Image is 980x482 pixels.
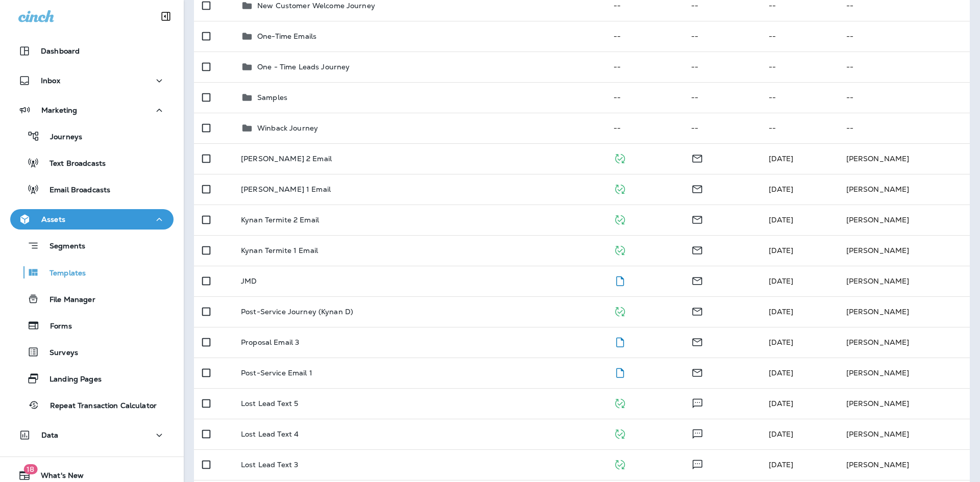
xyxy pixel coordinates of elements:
td: -- [838,113,970,143]
button: Collapse Sidebar [152,6,180,27]
button: Templates [10,262,174,283]
td: [PERSON_NAME] [838,449,970,480]
p: One - Time Leads Journey [257,63,350,71]
button: Landing Pages [10,368,174,389]
span: Published [614,398,626,407]
p: Templates [39,269,86,278]
td: -- [838,82,970,113]
p: [PERSON_NAME] 2 Email [241,155,332,163]
span: Jack Dayen [769,276,794,286]
p: New Customer Welcome Journey [257,2,375,10]
p: Inbox [41,77,60,85]
p: Segments [39,242,85,252]
p: Repeat Transaction Calculator [40,401,157,411]
span: Anthony Olivias [769,185,794,194]
p: File Manager [39,295,95,305]
span: Draft [614,367,626,376]
td: [PERSON_NAME] [838,143,970,174]
p: Samples [257,93,287,102]
button: Dashboard [10,41,174,61]
span: Anthony Olivias [769,154,794,163]
span: Anthony Olivias [769,215,794,224]
p: Marketing [41,106,77,114]
p: Post-Service Email 1 [241,369,312,377]
p: Surveys [39,348,78,358]
span: Text [691,398,704,407]
button: Surveys [10,341,174,363]
p: One-Time Emails [257,32,316,40]
span: Email [691,275,703,285]
p: Lost Lead Text 3 [241,461,298,469]
p: Forms [40,322,72,332]
p: Winback Journey [257,124,318,132]
button: Data [10,425,174,445]
td: -- [761,21,838,52]
button: Segments [10,235,174,257]
td: [PERSON_NAME] [838,235,970,266]
td: -- [683,82,761,113]
td: -- [838,21,970,52]
p: Post-Service Journey (Kynan D) [241,308,353,316]
p: Kynan Termite 2 Email [241,216,319,224]
td: -- [838,52,970,82]
td: [PERSON_NAME] [838,327,970,358]
td: [PERSON_NAME] [838,388,970,419]
span: Anthony Olivias [769,429,794,439]
span: Anthony Olivias [769,399,794,408]
td: -- [605,21,683,52]
span: Text [691,459,704,468]
span: Published [614,184,626,193]
p: Text Broadcasts [39,159,106,169]
p: Dashboard [41,47,80,55]
button: Journeys [10,125,174,147]
button: Marketing [10,100,174,120]
td: [PERSON_NAME] [838,174,970,205]
p: Email Broadcasts [39,186,110,195]
span: Draft [614,275,626,285]
span: Email [691,184,703,193]
span: Published [614,153,626,162]
span: Anthony Olivias [769,307,794,316]
p: Data [41,431,59,439]
button: Inbox [10,70,174,91]
td: [PERSON_NAME] [838,205,970,235]
td: -- [683,21,761,52]
p: JMD [241,277,257,285]
td: -- [605,52,683,82]
p: Proposal Email 3 [241,338,299,346]
span: Text [691,428,704,438]
span: Email [691,367,703,376]
span: Anthony Olivias [769,460,794,469]
td: -- [683,52,761,82]
td: -- [761,52,838,82]
p: [PERSON_NAME] 1 Email [241,185,331,193]
span: Published [614,214,626,223]
button: Repeat Transaction Calculator [10,394,174,416]
span: Email [691,337,703,346]
span: Email [691,306,703,315]
span: Email [691,214,703,223]
span: Email [691,245,703,254]
button: Email Broadcasts [10,179,174,200]
button: Text Broadcasts [10,152,174,173]
span: Email [691,153,703,162]
span: Draft [614,337,626,346]
span: Anthony Olivias [769,368,794,377]
button: Forms [10,315,174,336]
td: -- [605,113,683,143]
button: File Manager [10,288,174,310]
span: Anthony Olivias [769,246,794,255]
span: Published [614,428,626,438]
span: Published [614,306,626,315]
td: -- [761,82,838,113]
td: -- [605,82,683,113]
span: Anthony Olivias [769,338,794,347]
td: -- [761,113,838,143]
p: Lost Lead Text 4 [241,430,299,438]
td: -- [683,113,761,143]
p: Kynan Termite 1 Email [241,246,318,255]
p: Lost Lead Text 5 [241,399,298,408]
span: 18 [23,464,37,474]
td: [PERSON_NAME] [838,296,970,327]
p: Journeys [40,133,82,142]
